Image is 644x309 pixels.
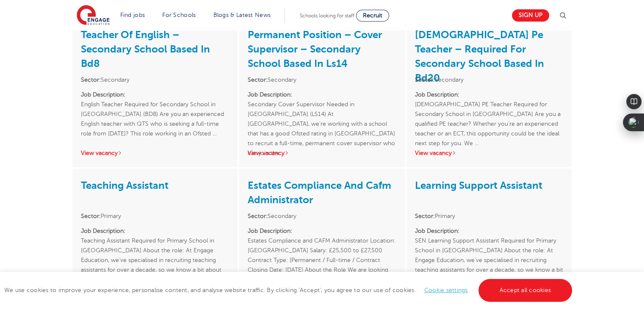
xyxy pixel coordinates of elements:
[415,211,563,221] li: Primary
[248,29,382,69] a: Permanent Position – Cover Supervisor – Secondary School Based In Ls14
[81,90,229,138] p: English Teacher Required for Secondary School in [GEOGRAPHIC_DATA] (BD8) Are you an experienced E...
[81,77,101,83] strong: Sector:
[512,9,549,22] a: Sign up
[248,213,268,219] strong: Sector:
[248,150,289,156] a: View vacancy
[248,211,396,221] li: Secondary
[248,77,268,83] strong: Sector:
[81,179,169,191] a: Teaching Assistant
[248,179,391,206] a: Estates Compliance And Cafm Administrator
[415,213,435,219] strong: Sector:
[300,13,354,19] span: Schools looking for staff
[248,91,292,98] strong: Job Description:
[81,75,229,85] li: Secondary
[162,12,196,18] a: For Schools
[415,75,563,85] li: Secondary
[415,226,563,275] p: SEN Learning Support Assistant Required for Primary School in [GEOGRAPHIC_DATA] About the role: A...
[248,226,396,275] p: Estates Compliance and CAFM Administrator Location: [GEOGRAPHIC_DATA] Salary: £25,500 to £27,500 ...
[415,90,563,138] p: [DEMOGRAPHIC_DATA] PE Teacher Required for Secondary School in [GEOGRAPHIC_DATA] Are you a qualif...
[120,12,145,18] a: Find jobs
[248,90,396,138] p: Secondary Cover Supervisor Needed in [GEOGRAPHIC_DATA] (LS14) At [GEOGRAPHIC_DATA], we’re working...
[415,179,542,191] a: Learning Support Assistant
[81,150,122,156] a: View vacancy
[248,75,396,85] li: Secondary
[81,228,125,234] strong: Job Description:
[81,226,229,275] p: Teaching Assistant Required for Primary School in [GEOGRAPHIC_DATA] About the role: At Engage Edu...
[248,228,292,234] strong: Job Description:
[81,211,229,221] li: Primary
[81,213,101,219] strong: Sector:
[415,91,459,98] strong: Job Description:
[81,29,210,69] a: Teacher Of English – Secondary School Based In Bd8
[81,91,125,98] strong: Job Description:
[415,228,459,234] strong: Job Description:
[415,150,456,156] a: View vacancy
[213,12,271,18] a: Blogs & Latest News
[356,10,389,22] a: Recruit
[4,287,574,293] span: We use cookies to improve your experience, personalise content, and analyse website traffic. By c...
[363,12,382,19] span: Recruit
[415,77,435,83] strong: Sector:
[77,5,110,26] img: Engage Education
[478,279,572,302] a: Accept all cookies
[424,287,468,293] a: Cookie settings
